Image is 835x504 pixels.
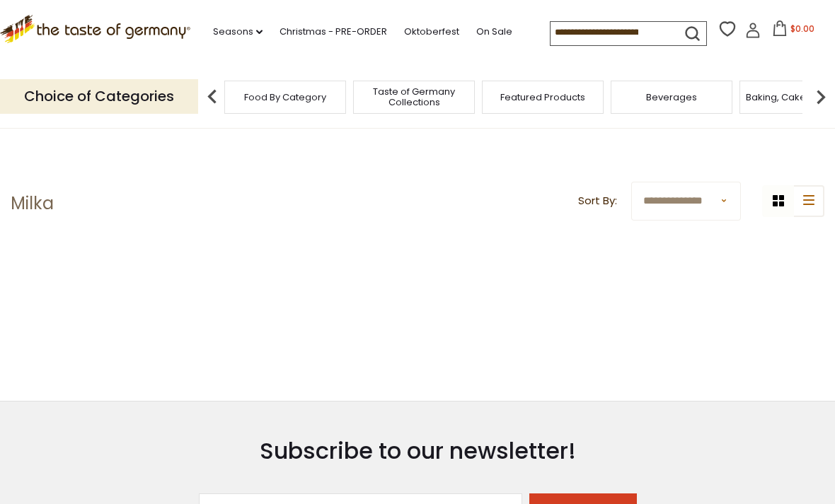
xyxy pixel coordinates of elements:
[213,24,263,40] a: Seasons
[764,20,824,42] button: $0.00
[476,24,512,40] a: On Sale
[646,92,697,102] a: Beverages
[500,92,585,102] a: Featured Products
[198,83,226,111] img: previous arrow
[280,24,387,40] a: Christmas - PRE-ORDER
[199,437,637,465] h3: Subscribe to our newsletter!
[578,192,617,210] label: Sort By:
[11,193,54,214] h1: Milka
[790,23,814,35] span: $0.00
[404,24,459,40] a: Oktoberfest
[807,83,835,111] img: next arrow
[244,92,326,102] a: Food By Category
[357,86,471,107] a: Taste of Germany Collections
